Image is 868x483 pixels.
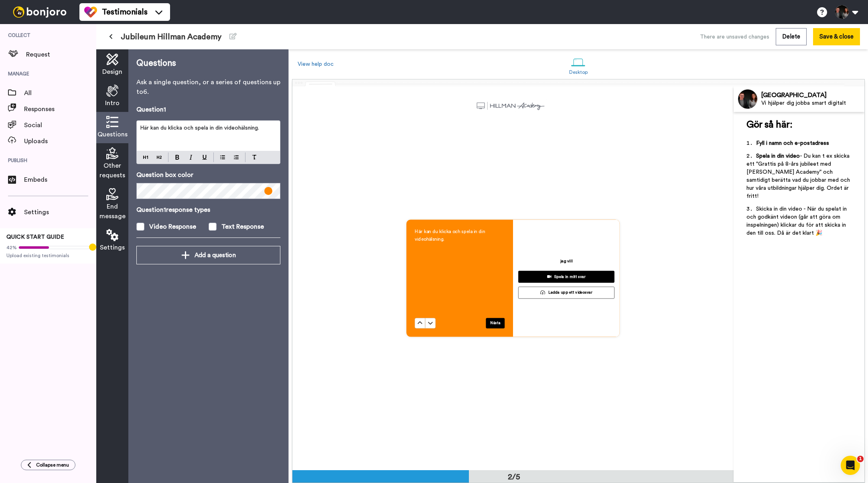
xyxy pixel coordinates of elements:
[136,170,280,180] p: Question box color
[6,234,64,240] span: QUICK START GUIDE
[140,125,259,131] span: Här kan du klicka och spela in din videohälsning.
[136,105,166,114] p: Question 1
[569,69,588,75] div: Desktop
[746,206,848,236] span: Skicka in din video - När du spelat in och godkänt videon (går att göra om inspelningen) klickar ...
[761,100,864,107] div: Vi hjälper dig jobba smart digitalt
[36,462,69,468] span: Collapse menu
[234,154,239,160] img: numbered-block.svg
[121,31,221,43] span: Jubileum Hillman Academy
[221,222,264,231] div: Text Response
[102,6,148,18] span: Testimonials
[220,154,225,160] img: bulleted-block.svg
[99,202,126,221] span: End message
[523,273,610,280] div: Spela in mitt svar
[136,57,280,69] p: Questions
[252,155,257,160] img: clear-format.svg
[149,222,196,231] div: Video Response
[738,89,757,109] img: Profile Image
[857,456,864,462] span: 1
[476,99,550,112] img: d22bba8f-422b-4af0-9927-004180be010d
[746,153,852,199] span: - Du kan t ex skicka ett "Grattis på 8-års jubileet med [PERSON_NAME] Academy" och samtidigt berä...
[157,154,162,160] img: heading-two-block.svg
[21,460,75,470] button: Collapse menu
[136,205,280,215] p: Question 1 response types
[84,6,97,18] img: tm-color.svg
[495,471,533,483] div: 2/5
[102,67,122,77] span: Design
[560,258,573,264] p: jag vill
[24,120,96,130] span: Social
[24,88,96,98] span: All
[298,61,334,67] a: View help doc
[26,50,96,59] span: Request
[89,244,96,251] div: Tooltip anchor
[776,28,807,45] button: Delete
[136,77,280,97] p: Ask a single question, or a series of questions up to 6 .
[136,246,280,264] button: Add a question
[100,243,125,252] span: Settings
[415,229,487,241] span: Här kan du klicka och spela in din videohälsning.
[175,155,179,160] img: bold-mark.svg
[143,154,148,160] img: heading-one-block.svg
[24,136,96,146] span: Uploads
[202,155,207,160] img: underline-mark.svg
[486,318,505,329] button: Nästa
[6,244,17,251] span: 42%
[99,161,125,180] span: Other requests
[24,207,96,217] span: Settings
[565,51,592,79] a: Desktop
[24,175,96,185] span: Embeds
[518,271,614,283] button: Spela in mitt svar
[841,456,860,475] iframe: Intercom live chat
[518,287,614,299] button: Ladda upp ett videosvar
[24,104,96,114] span: Responses
[746,120,792,130] span: Gör så här:
[189,155,193,160] img: italic-mark.svg
[756,140,829,146] span: Fyll i namn och e-postadress
[756,153,800,159] span: Spela in din video
[6,252,90,259] span: Upload existing testimonials
[143,250,274,260] div: Add a question
[105,98,120,108] span: Intro
[97,130,128,139] span: Questions
[10,6,70,18] img: bj-logo-header-white.svg
[813,28,860,45] button: Save & close
[700,33,769,41] div: There are unsaved changes
[761,91,864,99] div: [GEOGRAPHIC_DATA]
